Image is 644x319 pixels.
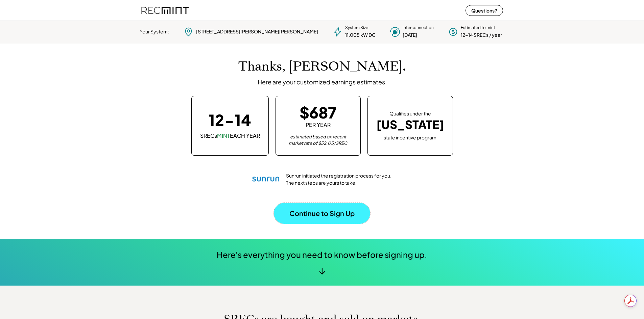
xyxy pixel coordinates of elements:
[274,203,370,224] button: Continue to Sign Up
[258,78,387,86] div: Here are your customized earnings estimates.
[286,172,392,186] div: Sunrun initiated the registration process for you. The next steps are yours to take.
[252,166,279,193] img: Sunrun-logo.png
[140,28,169,35] div: Your System:
[345,32,376,38] div: 11.005 kW DC
[141,1,189,19] img: recmint-logotype%403x%20%281%29.jpeg
[345,25,368,31] div: System Size
[209,112,251,127] div: 12-14
[217,132,230,139] font: MINT
[217,249,427,261] div: Here's everything you need to know before signing up.
[461,25,495,31] div: Estimated to mint
[376,118,444,132] div: [US_STATE]
[300,105,336,120] div: $687
[461,32,502,38] div: 12-14 SRECs / year
[319,265,325,275] div: ↓
[200,132,260,139] div: SRECs EACH YEAR
[389,110,431,117] div: Qualifies under the
[403,32,417,38] div: [DATE]
[384,133,436,141] div: state incentive program
[238,59,406,75] h1: Thanks, [PERSON_NAME].
[284,134,352,147] div: estimated based on recent market rate of $52.05/SREC
[403,25,434,31] div: Interconnection
[196,28,318,35] div: [STREET_ADDRESS][PERSON_NAME][PERSON_NAME]
[466,5,503,16] button: Questions?
[306,121,331,129] div: PER YEAR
